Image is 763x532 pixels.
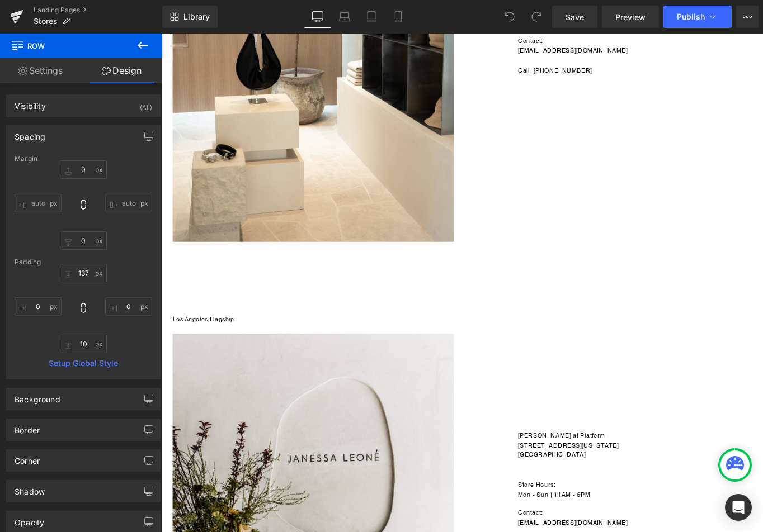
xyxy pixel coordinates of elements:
span: Stores [34,17,58,26]
button: More [736,6,759,28]
div: Opacity [15,511,44,527]
div: Padding [15,258,152,266]
span: Mon - Sun | 11AM - 6PM [401,515,482,522]
input: 0 [105,297,152,316]
input: 0 [60,264,107,282]
a: Mobile [385,6,412,28]
div: Border [15,419,40,435]
a: [PHONE_NUMBER] [419,37,484,45]
span: Save [566,11,584,23]
div: Corner [15,450,40,465]
a: [EMAIL_ADDRESS][DOMAIN_NAME] [401,15,525,23]
div: (All) [140,95,152,113]
input: 0 [60,231,107,250]
span: Store Hours: [401,503,443,511]
span: Library [183,12,210,22]
input: 0 [60,160,107,179]
input: 0 [105,194,152,212]
a: [STREET_ADDRESS][US_STATE] [401,459,515,467]
a: Setup Global Style [15,359,152,368]
div: Spacing [15,126,45,141]
button: Undo [498,6,521,28]
div: Margin [15,155,152,163]
span: Row [11,34,123,58]
div: Shadow [15,481,45,496]
input: 0 [15,194,62,212]
span: Call | [401,15,525,45]
a: Design [81,58,162,83]
a: Laptop [331,6,358,28]
div: Background [15,388,60,404]
span: [PERSON_NAME] at Platform [401,448,499,456]
a: Preview [602,6,659,28]
input: 0 [15,297,62,316]
a: New Library [162,6,218,28]
button: Publish [663,6,732,28]
h2: Los Angeles Flagship [12,316,329,327]
a: Landing Pages [34,6,162,15]
button: Redo [525,6,548,28]
span: Contact: [401,4,429,12]
a: [GEOGRAPHIC_DATA] [401,470,477,478]
input: 0 [60,335,107,353]
a: Tablet [358,6,385,28]
div: Visibility [15,95,46,111]
span: Publish [677,12,705,21]
a: Desktop [304,6,331,28]
span: Preview [615,11,646,23]
div: Open Intercom Messenger [725,494,752,521]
